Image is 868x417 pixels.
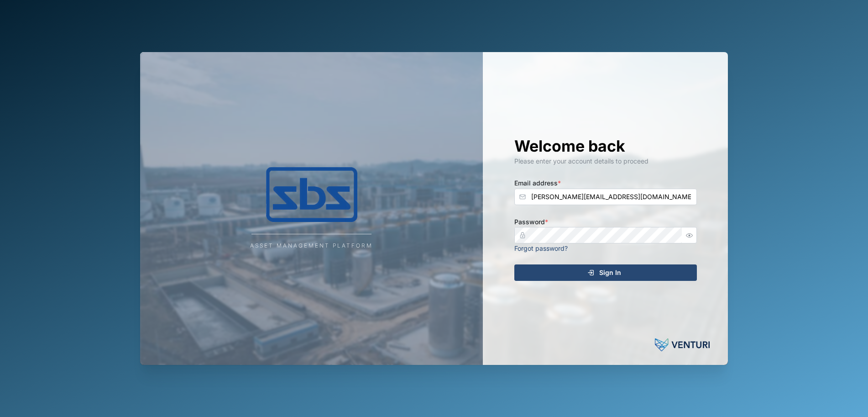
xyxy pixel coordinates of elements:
button: Sign In [514,264,697,281]
label: Email address [514,178,561,188]
a: Forgot password? [514,244,568,252]
label: Password [514,217,548,227]
input: Enter your email [514,189,697,205]
span: Sign In [599,265,621,280]
h1: Welcome back [514,136,697,156]
img: Company Logo [220,167,403,222]
div: Asset Management Platform [250,242,373,250]
div: Please enter your account details to proceed [514,156,697,166]
img: Powered by: Venturi [655,336,710,354]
